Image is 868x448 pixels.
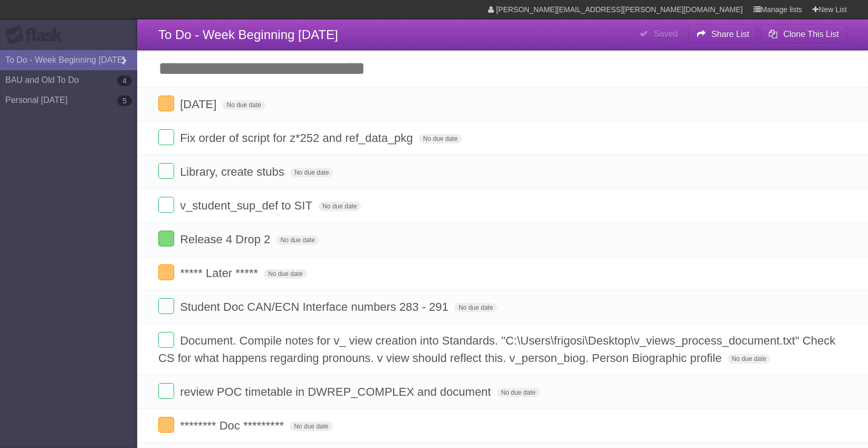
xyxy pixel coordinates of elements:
[180,385,493,398] span: review POC timetable in DWREP_COMPLEX and document
[454,303,497,312] span: No due date
[180,199,315,212] span: v_student_sup_def to SIT
[158,27,338,42] span: To Do - Week Beginning [DATE]
[158,417,174,433] label: Done
[783,30,839,39] b: Clone This List
[419,134,462,144] span: No due date
[158,163,174,179] label: Done
[180,98,219,111] span: [DATE]
[728,354,770,364] span: No due date
[688,25,758,44] button: Share List
[158,264,174,280] label: Done
[180,131,415,145] span: Fix order of script for z*252 and ref_data_pkg
[158,96,174,111] label: Done
[117,75,132,86] b: 4
[5,26,69,45] div: Flask
[117,96,132,106] b: 5
[180,233,273,246] span: Release 4 Drop 2
[497,388,540,397] span: No due date
[158,197,174,213] label: Done
[290,168,333,177] span: No due date
[158,231,174,246] label: Done
[158,332,174,348] label: Done
[264,269,307,279] span: No due date
[654,29,678,38] b: Saved
[158,383,174,399] label: Done
[276,235,319,245] span: No due date
[760,25,847,44] button: Clone This List
[223,100,265,110] span: No due date
[158,298,174,314] label: Done
[158,129,174,145] label: Done
[318,202,361,211] span: No due date
[290,422,332,431] span: No due date
[711,30,749,39] b: Share List
[180,300,451,313] span: Student Doc CAN/ECN Interface numbers 283 - 291
[158,334,835,365] span: Document. Compile notes for v_ view creation into Standards. "C:\Users\frigosi\Desktop\v_views_pr...
[180,165,287,178] span: Library, create stubs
